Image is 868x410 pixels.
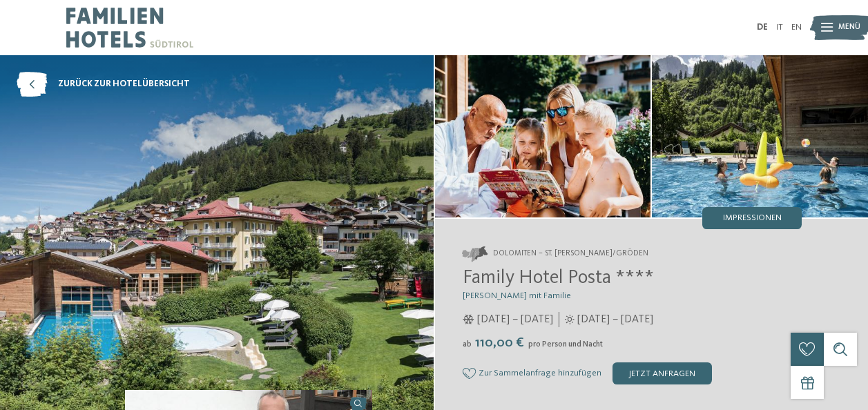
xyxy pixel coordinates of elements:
span: [DATE] – [DATE] [477,312,553,327]
span: [DATE] – [DATE] [577,312,653,327]
span: 110,00 € [473,336,527,350]
span: Zur Sammelanfrage hinzufügen [479,369,601,378]
span: [PERSON_NAME] mit Familie [463,291,571,300]
span: Family Hotel Posta **** [463,269,654,288]
img: Familienhotel in Gröden: ein besonderer Ort [435,55,651,217]
span: ab [463,340,472,349]
img: Familienhotel in Gröden: ein besonderer Ort [652,55,868,217]
div: jetzt anfragen [613,362,712,384]
a: DE [757,23,768,32]
a: EN [791,23,802,32]
span: Impressionen [723,214,782,223]
span: Dolomiten – St. [PERSON_NAME]/Gröden [493,248,648,260]
a: IT [776,23,783,32]
i: Öffnungszeiten im Sommer [565,315,575,324]
a: zurück zur Hotelübersicht [17,72,190,97]
span: Menü [838,22,860,33]
i: Öffnungszeiten im Winter [463,315,474,324]
span: pro Person und Nacht [528,340,603,349]
span: zurück zur Hotelübersicht [58,78,190,90]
